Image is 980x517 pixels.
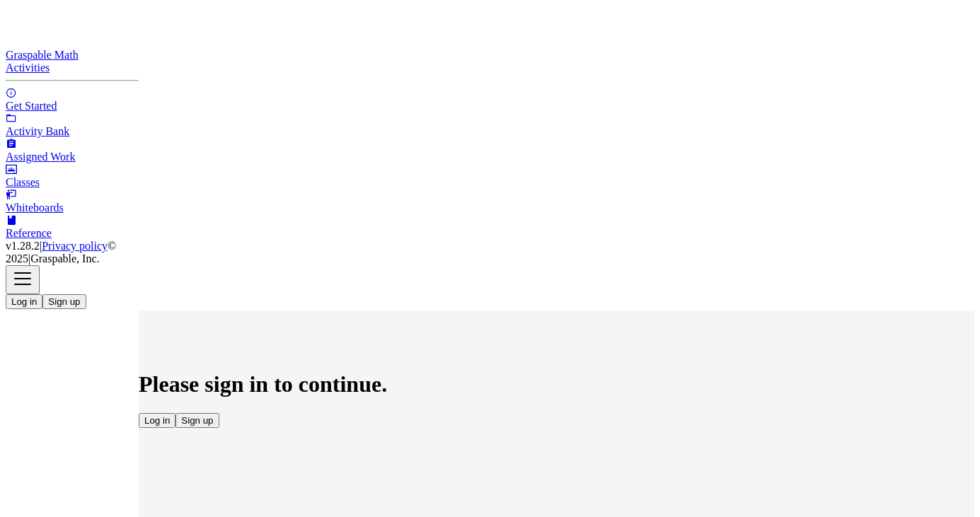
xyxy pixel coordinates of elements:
[6,138,139,163] a: Assigned Work
[30,252,99,265] span: Graspable, Inc.
[6,202,139,214] div: Whiteboards
[6,125,139,138] div: Activity Bank
[40,240,42,252] span: |
[6,49,79,74] span: Graspable Math Activities
[6,176,139,189] div: Classes
[6,112,139,138] a: Activity Bank
[6,294,42,309] button: Log in
[6,240,40,252] span: v1.28.2
[139,371,974,397] h1: Please sign in to continue.
[28,252,30,265] span: |
[6,163,139,189] a: Classes
[6,227,139,240] div: Reference
[42,240,108,252] a: Privacy policy
[6,87,139,112] a: Get Started
[175,413,219,428] button: Sign up
[6,240,116,265] span: © 2025
[6,189,139,214] a: Whiteboards
[6,100,139,112] div: Get Started
[42,294,86,309] button: Sign up
[6,265,40,294] button: Toggle navigation
[139,413,175,428] button: Log in
[6,214,139,240] a: Reference
[6,151,139,163] div: Assigned Work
